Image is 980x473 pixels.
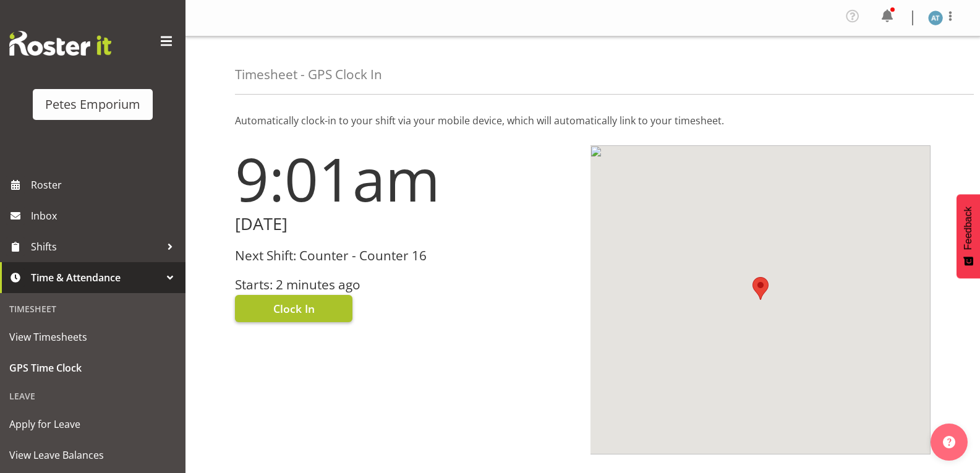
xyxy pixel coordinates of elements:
span: Inbox [31,207,179,225]
img: Rosterit website logo [9,31,111,56]
a: View Leave Balances [3,440,182,471]
span: Roster [31,176,179,194]
h2: [DATE] [235,215,576,234]
h3: Starts: 2 minutes ago [235,278,576,292]
div: Timesheet [3,296,182,322]
span: Shifts [31,237,161,256]
a: Apply for Leave [3,409,182,440]
img: alex-micheal-taniwha5364.jpg [928,11,943,25]
button: Clock In [235,295,352,322]
div: Petes Emporium [45,95,140,114]
h3: Next Shift: Counter - Counter 16 [235,249,576,263]
h1: 9:01am [235,145,576,212]
span: View Leave Balances [9,446,176,464]
span: Apply for Leave [9,415,176,433]
span: Time & Attendance [31,268,161,287]
div: Leave [3,383,182,409]
p: Automatically clock-in to your shift via your mobile device, which will automatically link to you... [235,113,931,128]
a: GPS Time Clock [3,352,182,383]
span: Clock In [273,300,315,317]
span: GPS Time Clock [9,359,176,377]
span: View Timesheets [9,328,176,346]
h4: Timesheet - GPS Clock In [235,67,382,82]
a: View Timesheets [3,322,182,352]
span: Feedback [963,207,974,250]
img: help-xxl-2.png [943,436,955,448]
button: Feedback - Show survey [957,194,980,278]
